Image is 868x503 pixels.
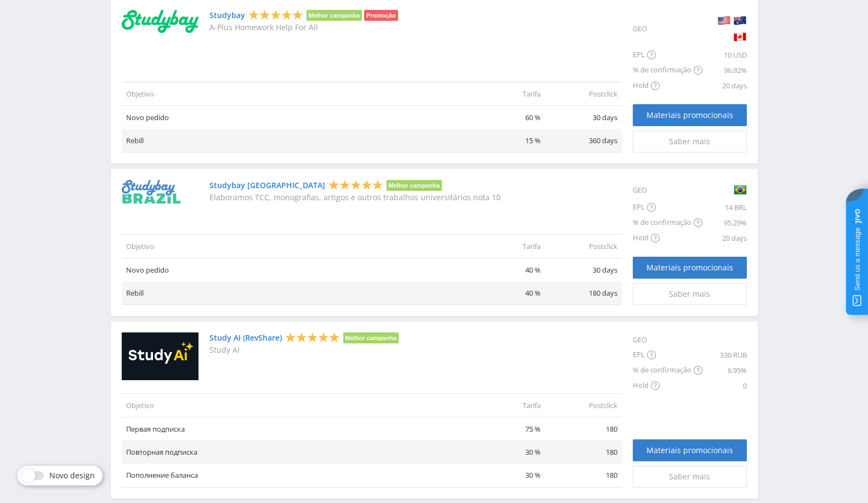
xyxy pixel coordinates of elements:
div: % de confirmação [633,363,702,378]
span: Materiais promocionais [646,111,733,120]
div: 330 RUB [702,347,747,363]
span: Materiais promocionais [646,446,733,455]
div: Hold [633,78,702,93]
div: 6.95% [702,363,747,378]
span: Novo design [49,471,95,480]
a: Studybay [GEOGRAPHIC_DATA] [209,181,325,190]
a: Saber mais [633,466,747,488]
td: 180 [545,417,622,441]
a: Studybay [209,11,245,20]
td: 180 [545,440,622,464]
div: 5 Stars [328,179,383,191]
td: Tarifa [468,393,545,417]
td: Novo pedido [122,105,468,129]
div: 95.29% [702,215,747,230]
div: GEO [633,180,702,200]
td: Postclick [545,82,622,105]
td: 60 % [468,105,545,129]
div: GEO [633,332,702,347]
div: 0 [702,378,747,393]
a: Study AI (RevShare) [209,334,282,342]
td: Postclick [545,393,622,417]
p: Study AI [209,346,399,354]
li: Melhor campanha [307,10,362,21]
span: Saber mais [669,290,710,298]
div: EPL [633,347,702,363]
td: 30 days [545,105,622,129]
img: Study AI (RevShare) [122,332,198,380]
a: Saber mais [633,131,747,152]
div: 5 Stars [285,332,340,343]
img: Studybay [122,10,198,33]
a: Materiais promocionais [633,439,747,461]
div: Hold [633,378,702,393]
li: Promoção [364,10,398,21]
td: 75 % [468,417,545,441]
td: 40 % [468,258,545,281]
span: Materiais promocionais [646,263,733,272]
div: EPL [633,47,702,63]
div: 96.92% [702,63,747,78]
div: GEO [633,10,702,47]
div: Hold [633,230,702,246]
li: Melhor campanha [343,332,399,343]
td: 360 days [545,129,622,152]
td: Novo pedido [122,258,468,281]
img: Studybay Brazil [122,180,180,204]
td: 30 days [545,258,622,281]
td: Objetivo [122,234,468,258]
span: Saber mais [669,472,710,481]
div: 5 Stars [248,9,303,21]
div: 14 BRL [702,200,747,215]
td: 180 days [545,281,622,305]
td: Tarifa [468,234,545,258]
a: Materiais promocionais [633,257,747,279]
a: Materiais promocionais [633,104,747,126]
td: Rebill [122,129,468,152]
p: A-Plus Homework Help For All [209,23,398,32]
td: Повторная подписка [122,440,468,464]
span: Saber mais [669,137,710,146]
div: 10 USD [702,47,747,63]
div: 20 days [702,78,747,93]
div: % de confirmação [633,63,702,78]
a: Saber mais [633,283,747,305]
td: Objetivo [122,393,468,417]
p: Elaboramos TCC, monografias, artigos e outros trabalhos universitários nota 10 [209,193,501,202]
td: 30 % [468,464,545,487]
td: 180 [545,464,622,487]
td: 30 % [468,440,545,464]
td: Rebill [122,281,468,305]
td: Objetivo [122,82,468,105]
td: Postclick [545,234,622,258]
td: Пополнение баланса [122,464,468,487]
div: EPL [633,200,702,215]
td: Tarifa [468,82,545,105]
div: % de confirmação [633,215,702,230]
td: Первая подписка [122,417,468,441]
li: Melhor campanha [387,180,442,191]
td: 15 % [468,129,545,152]
td: 40 % [468,281,545,305]
div: 20 days [702,230,747,246]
